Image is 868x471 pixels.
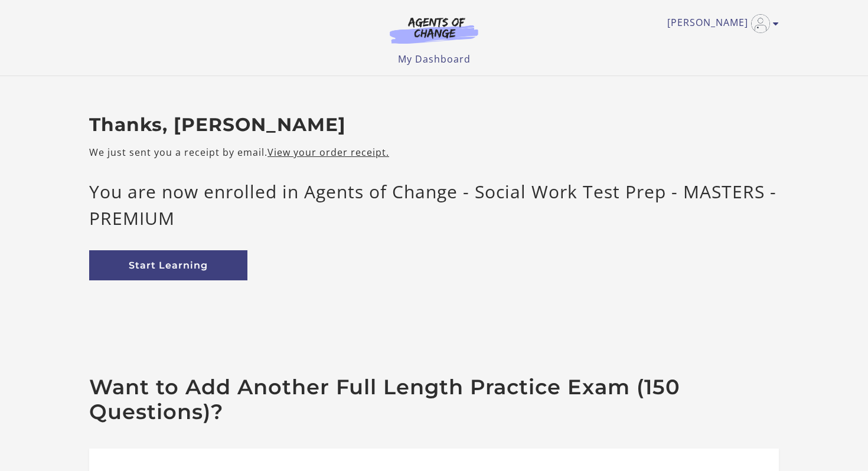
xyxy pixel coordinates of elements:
[667,14,773,33] a: Toggle menu
[89,114,779,136] h2: Thanks, [PERSON_NAME]
[89,375,779,424] h2: Want to Add Another Full Length Practice Exam (150 Questions)?
[89,178,779,231] p: You are now enrolled in Agents of Change - Social Work Test Prep - MASTERS - PREMIUM
[398,53,471,66] a: My Dashboard
[89,145,779,159] p: We just sent you a receipt by email.
[377,17,491,44] img: Agents of Change Logo
[89,250,247,280] a: Start Learning
[267,146,389,159] a: View your order receipt.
